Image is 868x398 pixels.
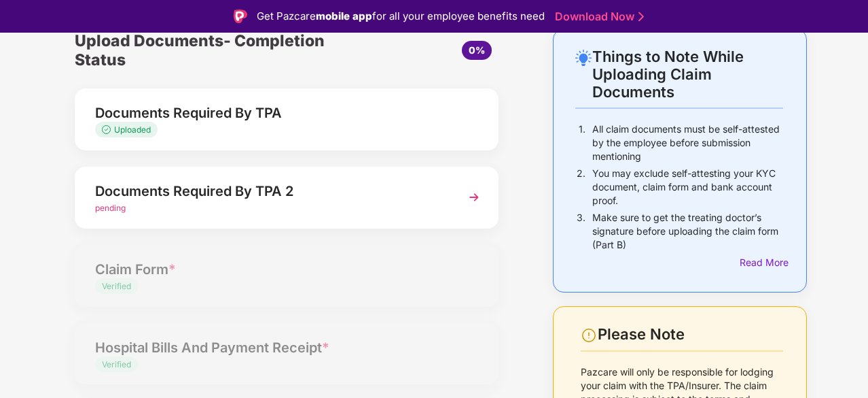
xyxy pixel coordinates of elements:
[592,211,783,252] p: Make sure to get the treating doctor’s signature before uploading the claim form (Part B)
[581,327,597,344] img: svg+xml;base64,PHN2ZyBpZD0iV2FybmluZ18tXzI0eDI0IiBkYXRhLW5hbWU9Ildhcm5pbmcgLSAyNHgyNCIgeG1sbnM9Im...
[577,167,585,208] p: 2.
[234,10,247,23] img: Logo
[740,255,783,270] div: Read More
[598,325,783,344] div: Please Note
[579,122,585,163] p: 1.
[316,10,372,22] strong: mobile app
[95,203,126,213] span: pending
[469,44,485,56] span: 0%
[257,8,545,24] div: Get Pazcare for all your employee benefits need
[592,122,783,163] p: All claim documents must be self-attested by the employee before submission mentioning
[462,185,486,210] img: svg+xml;base64,PHN2ZyBpZD0iTmV4dCIgeG1sbnM9Imh0dHA6Ly93d3cudzMub3JnLzIwMDAvc3ZnIiB3aWR0aD0iMzYiIG...
[75,29,357,72] div: Upload Documents- Completion Status
[555,10,640,24] a: Download Now
[575,50,592,66] img: svg+xml;base64,PHN2ZyB4bWxucz0iaHR0cDovL3d3dy53My5vcmcvMjAwMC9zdmciIHdpZHRoPSIyNC4wOTMiIGhlaWdodD...
[592,167,783,208] p: You may exclude self-attesting your KYC document, claim form and bank account proof.
[95,180,446,202] div: Documents Required By TPA 2
[577,211,585,252] p: 3.
[592,48,783,101] div: Things to Note While Uploading Claim Documents
[638,10,644,24] img: Stroke
[102,125,114,134] img: svg+xml;base64,PHN2ZyB4bWxucz0iaHR0cDovL3d3dy53My5vcmcvMjAwMC9zdmciIHdpZHRoPSIxMy4zMzMiIGhlaWdodD...
[114,125,151,135] span: Uploaded
[95,102,446,124] div: Documents Required By TPA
